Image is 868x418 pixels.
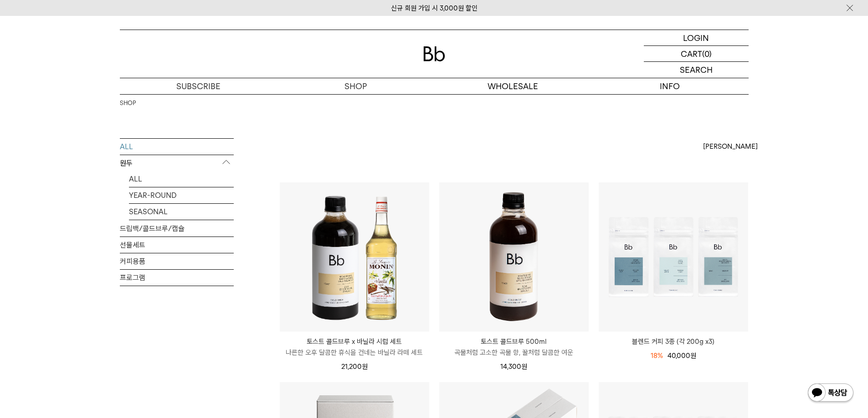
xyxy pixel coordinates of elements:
span: 40,000 [668,352,696,360]
p: 토스트 콜드브루 x 바닐라 시럽 세트 [280,336,429,347]
p: 원두 [120,155,234,171]
span: 원 [690,352,696,360]
a: 블렌드 커피 3종 (각 200g x3) [599,336,748,347]
span: 원 [521,363,527,371]
img: 카카오톡 채널 1:1 채팅 버튼 [807,383,854,404]
a: CART (0) [644,46,749,62]
a: 선물세트 [120,237,234,253]
p: WHOLESALE [434,78,591,94]
p: 토스트 콜드브루 500ml [439,336,589,347]
a: SEASONAL [129,204,234,220]
span: [PERSON_NAME] [703,141,758,152]
p: CART [681,46,702,61]
div: 18% [651,350,663,361]
a: ALL [120,139,234,155]
a: SHOP [277,78,434,94]
a: 토스트 콜드브루 x 바닐라 시럽 세트 나른한 오후 달콤한 휴식을 건네는 바닐라 라떼 세트 [280,336,429,358]
p: SEARCH [680,62,713,78]
a: SUBSCRIBE [120,78,277,94]
p: 나른한 오후 달콤한 휴식을 건네는 바닐라 라떼 세트 [280,347,429,358]
img: 토스트 콜드브루 500ml [439,182,589,332]
p: INFO [591,78,749,94]
a: SHOP [120,99,136,108]
img: 로고 [423,46,445,61]
span: 원 [362,363,368,371]
a: ALL [129,171,234,187]
a: LOGIN [644,30,749,46]
p: (0) [702,46,712,61]
a: 토스트 콜드브루 500ml 곡물처럼 고소한 곡물 향, 꿀처럼 달콤한 여운 [439,336,589,358]
a: 드립백/콜드브루/캡슐 [120,221,234,237]
span: 21,200 [341,363,368,371]
p: 곡물처럼 고소한 곡물 향, 꿀처럼 달콤한 여운 [439,347,589,358]
span: 14,300 [500,363,527,371]
a: 신규 회원 가입 시 3,000원 할인 [391,4,478,12]
img: 토스트 콜드브루 x 바닐라 시럽 세트 [280,182,429,332]
img: 블렌드 커피 3종 (각 200g x3) [599,182,748,332]
p: LOGIN [683,30,709,45]
a: YEAR-ROUND [129,187,234,203]
a: 프로그램 [120,270,234,286]
a: 커피용품 [120,253,234,269]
